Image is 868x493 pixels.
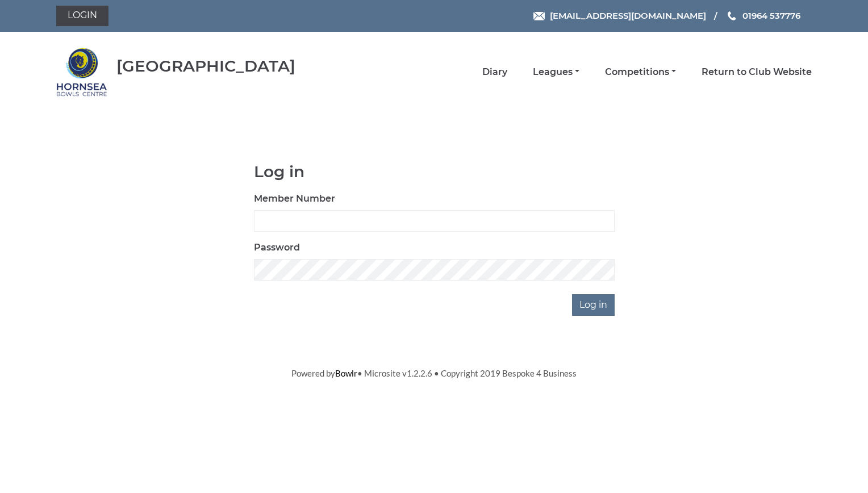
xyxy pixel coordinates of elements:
h1: Log in [254,163,615,181]
label: Member Number [254,192,335,206]
a: Diary [482,66,507,78]
a: Competitions [605,66,676,78]
span: 01964 537776 [742,10,800,21]
a: Phone us 01964 537776 [726,9,800,22]
a: Email [EMAIL_ADDRESS][DOMAIN_NAME] [533,9,706,22]
span: Powered by • Microsite v1.2.2.6 • Copyright 2019 Bespoke 4 Business [291,368,577,378]
span: [EMAIL_ADDRESS][DOMAIN_NAME] [550,10,706,21]
a: Return to Club Website [702,66,812,78]
img: Phone us [728,11,736,20]
label: Password [254,241,300,254]
div: [GEOGRAPHIC_DATA] [116,57,295,75]
img: Email [533,12,545,20]
input: Log in [572,294,615,316]
a: Bowlr [335,368,357,378]
a: Login [56,6,108,26]
a: Leagues [533,66,579,78]
img: Hornsea Bowls Centre [56,47,107,98]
